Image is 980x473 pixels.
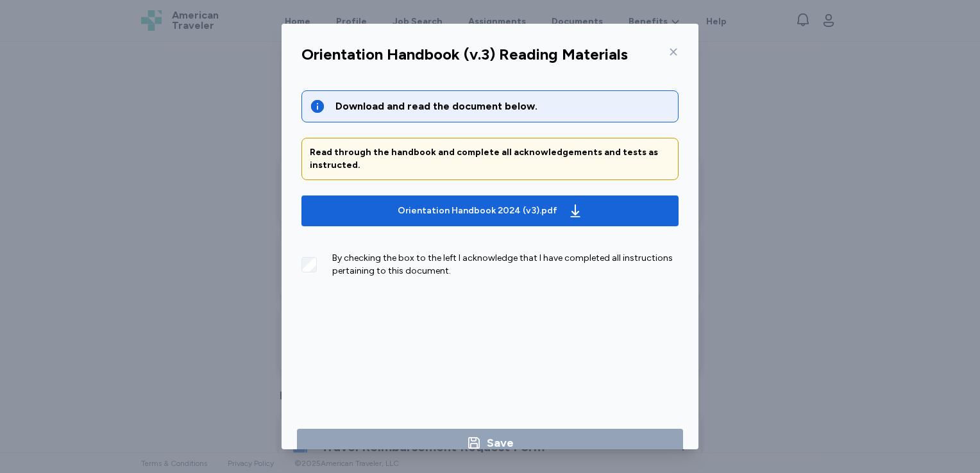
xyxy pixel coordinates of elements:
[301,44,628,65] div: Orientation Handbook (v.3) Reading Materials
[332,252,679,278] div: By checking the box to the left I acknowledge that I have completed all instructions pertaining t...
[301,195,679,226] button: Orientation Handbook 2024 (v3).pdf
[398,204,557,217] div: Orientation Handbook 2024 (v3).pdf
[297,429,683,457] button: Save
[310,146,670,172] div: Read through the handbook and complete all acknowledgements and tests as instructed.
[487,434,514,452] div: Save
[335,99,670,114] div: Download and read the document below.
